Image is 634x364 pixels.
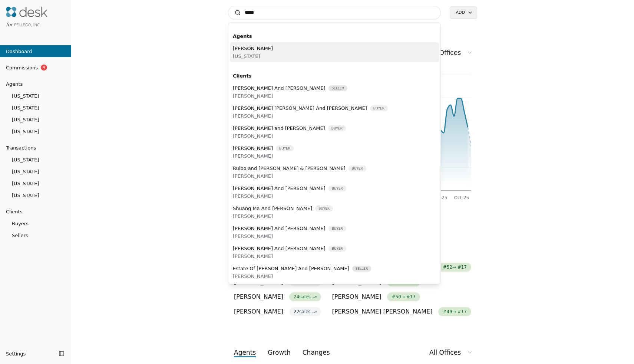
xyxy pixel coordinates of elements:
[328,186,346,191] span: Buyer
[276,145,294,151] span: Buyer
[233,153,273,159] span: [PERSON_NAME]
[228,29,440,284] div: Suggestions
[352,266,371,272] span: Seller
[3,348,56,360] button: Settings
[297,346,336,359] button: changes
[233,184,326,192] span: [PERSON_NAME] And [PERSON_NAME]
[328,125,346,131] span: Buyer
[289,307,321,316] span: 22 sales
[233,173,273,179] span: [PERSON_NAME]
[370,105,388,111] span: Buyer
[6,7,47,17] img: Desk
[233,32,436,40] div: Agents
[41,65,47,70] span: 4
[233,224,326,232] span: [PERSON_NAME] And [PERSON_NAME]
[387,292,420,301] span: # 50 → # 17
[233,104,367,112] span: [PERSON_NAME] [PERSON_NAME] And [PERSON_NAME]
[262,346,297,359] button: growth
[438,263,471,272] span: # 52 → # 17
[349,165,366,171] span: Buyer
[438,307,471,316] span: # 49 → # 17
[233,84,326,92] span: [PERSON_NAME] And [PERSON_NAME]
[233,204,312,212] span: Shuang Ma And [PERSON_NAME]
[14,23,41,27] span: Pellego, Inc.
[328,85,347,91] span: Seller
[332,307,433,316] span: [PERSON_NAME] [PERSON_NAME]
[233,164,346,172] span: Ruibo and [PERSON_NAME] & [PERSON_NAME]
[233,72,436,80] div: Clients
[233,133,273,139] span: [PERSON_NAME]
[234,307,283,316] span: [PERSON_NAME]
[332,292,382,301] span: [PERSON_NAME]
[233,45,273,52] span: [PERSON_NAME]
[233,193,273,199] span: [PERSON_NAME]
[233,273,273,279] span: [PERSON_NAME]
[233,113,273,119] span: [PERSON_NAME]
[233,124,325,132] span: [PERSON_NAME] and [PERSON_NAME]
[233,253,273,259] span: [PERSON_NAME]
[228,346,262,359] button: agents
[233,265,349,272] span: Estate Of [PERSON_NAME] And [PERSON_NAME]
[233,93,273,99] span: [PERSON_NAME]
[433,195,447,200] tspan: Jan-25
[233,245,326,252] span: [PERSON_NAME] And [PERSON_NAME]
[6,350,26,358] span: Settings
[450,6,477,19] button: Add
[289,292,321,301] span: 24 sales
[233,233,273,239] span: [PERSON_NAME]
[233,52,273,60] span: [US_STATE]
[233,213,273,219] span: [PERSON_NAME]
[328,246,346,252] span: Buyer
[6,22,13,27] span: for
[233,144,273,152] span: [PERSON_NAME]
[315,206,333,211] span: Buyer
[454,195,469,200] tspan: Oct-25
[234,292,283,301] span: [PERSON_NAME]
[328,226,346,232] span: Buyer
